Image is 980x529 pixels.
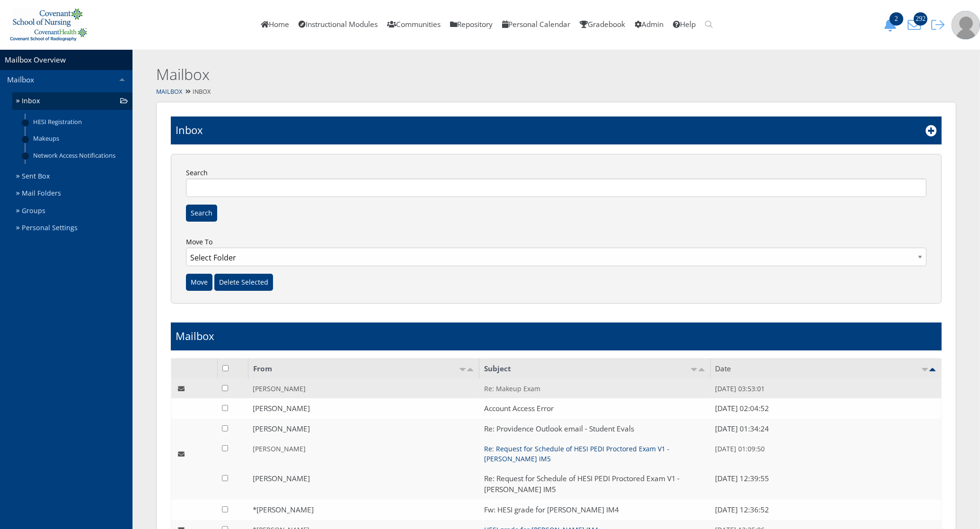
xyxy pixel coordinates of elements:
img: asc.png [459,368,467,371]
td: *[PERSON_NAME] [248,500,479,520]
td: [PERSON_NAME] [248,398,479,419]
td: [PERSON_NAME] [248,379,479,398]
div: Inbox [132,85,980,99]
a: Mail Folders [12,185,132,202]
img: desc.png [467,368,474,371]
a: Mailbox [156,88,182,96]
td: From [248,359,479,379]
h1: Inbox [176,123,203,137]
img: desc.png [698,368,706,371]
a: Network Access Notifications [26,147,132,163]
a: 2 [881,19,904,29]
input: Search [186,179,927,197]
td: Date [710,359,941,379]
img: asc.png [921,368,929,371]
a: Makeups [26,130,132,147]
button: 292 [904,18,928,32]
span: 2 [890,12,903,26]
img: asc.png [690,368,698,371]
a: Account Access Error [484,403,554,413]
td: [PERSON_NAME] [248,419,479,439]
td: [DATE] 02:04:52 [710,398,941,419]
td: [DATE] 12:39:55 [710,468,941,500]
a: Groups [12,202,132,220]
select: Move To [186,248,927,266]
a: Personal Settings [12,219,132,237]
label: Search [184,167,929,197]
td: [DATE] 01:34:24 [710,419,941,439]
a: Re: Makeup Exam [484,384,540,393]
i: Add New [926,125,937,136]
span: 292 [914,12,927,26]
h2: Mailbox [156,64,774,85]
a: Re: Request for Schedule of HESI PEDI Proctored Exam V1 - [PERSON_NAME] IM5 [484,444,670,463]
td: [PERSON_NAME] [248,439,479,468]
a: Inbox [12,92,132,110]
a: HESI Registration [26,114,132,130]
td: [DATE] 12:36:52 [710,500,941,520]
td: Subject [479,359,710,379]
button: 2 [881,18,904,32]
a: Fw: HESI grade for [PERSON_NAME] IM4 [484,505,619,515]
a: Sent Box [12,168,132,185]
img: desc_active.png [929,368,936,371]
img: user-profile-default-picture.png [952,11,980,39]
td: [DATE] 03:53:01 [710,379,941,398]
h1: Mailbox [176,329,214,343]
a: Re: Providence Outlook email - Student Evals [484,424,634,434]
a: 292 [904,19,928,29]
a: Mailbox Overview [5,55,66,65]
label: Move To [184,236,929,274]
a: Re: Request for Schedule of HESI PEDI Proctored Exam V1 - [PERSON_NAME] IM5 [484,474,680,494]
td: [DATE] 01:09:50 [710,439,941,468]
td: [PERSON_NAME] [248,468,479,500]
